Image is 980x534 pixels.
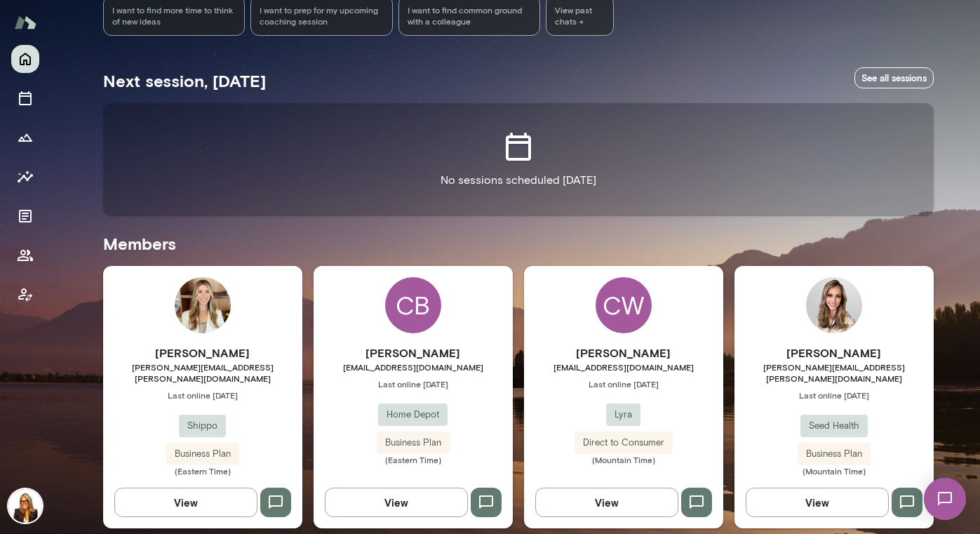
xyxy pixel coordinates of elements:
button: View [325,488,468,517]
span: [PERSON_NAME][EMAIL_ADDRESS][PERSON_NAME][DOMAIN_NAME] [103,361,302,384]
h5: Members [103,232,934,255]
img: Melissa Lemberg [8,489,42,523]
span: Home Depot [378,408,448,422]
span: (Mountain Time) [524,454,723,465]
a: See all sessions [854,67,934,89]
span: Shippo [179,419,226,433]
h6: [PERSON_NAME] [103,345,302,361]
button: Members [11,241,39,269]
span: [EMAIL_ADDRESS][DOMAIN_NAME] [314,361,513,373]
p: No sessions scheduled [DATE] [441,172,596,189]
h6: [PERSON_NAME] [734,345,934,361]
span: [EMAIL_ADDRESS][DOMAIN_NAME] [524,361,723,373]
img: Sondra Schencker [175,277,231,333]
img: Mento [14,9,36,36]
h6: [PERSON_NAME] [314,345,513,361]
img: Katie Spinosa [806,277,862,333]
button: Documents [11,202,39,230]
h5: Next session, [DATE] [103,69,266,92]
button: View [746,488,889,517]
span: Last online [DATE] [103,389,302,401]
span: Business Plan [166,447,239,461]
span: Last online [DATE] [734,389,934,401]
span: Last online [DATE] [524,378,723,389]
h6: [PERSON_NAME] [524,345,723,361]
span: I want to prep for my upcoming coaching session [260,4,384,27]
span: (Mountain Time) [734,465,934,476]
span: Business Plan [377,436,450,450]
span: Lyra [606,408,640,422]
span: Business Plan [798,447,871,461]
button: Client app [11,281,39,309]
div: CW [596,277,652,333]
button: View [114,488,257,517]
span: Direct to Consumer [575,436,673,450]
span: Last online [DATE] [314,378,513,389]
button: Home [11,45,39,73]
span: (Eastern Time) [314,454,513,465]
button: View [535,488,678,517]
span: I want to find common ground with a colleague [408,4,532,27]
button: Growth Plan [11,124,39,152]
span: (Eastern Time) [103,465,302,476]
div: CB [385,277,441,333]
span: Seed Health [800,419,868,433]
span: I want to find more time to think of new ideas [112,4,236,27]
button: Sessions [11,84,39,112]
button: Insights [11,163,39,191]
span: [PERSON_NAME][EMAIL_ADDRESS][PERSON_NAME][DOMAIN_NAME] [734,361,934,384]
